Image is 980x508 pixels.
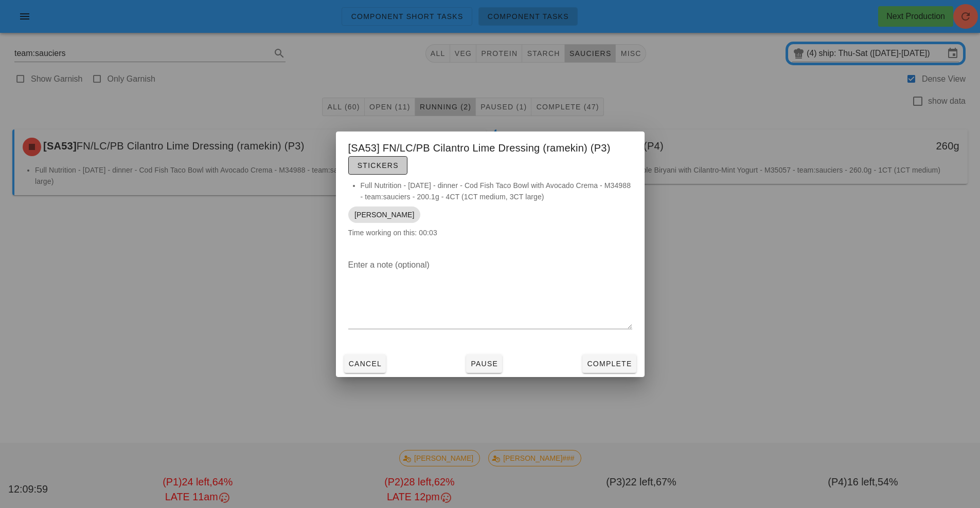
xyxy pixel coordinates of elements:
button: Pause [466,354,502,373]
button: Complete [582,354,636,373]
div: Time working on this: 00:03 [336,180,645,249]
li: Full Nutrition - [DATE] - dinner - Cod Fish Taco Bowl with Avocado Crema - M34988 - team:sauciers... [361,180,632,202]
span: Complete [586,360,632,368]
button: Stickers [348,156,407,175]
button: Cancel [344,354,386,373]
div: [SA53] FN/LC/PB Cilantro Lime Dressing (ramekin) (P3) [336,131,645,180]
span: Pause [470,360,498,368]
span: Stickers [357,161,399,170]
span: [PERSON_NAME] [354,206,414,223]
span: Cancel [348,360,382,368]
